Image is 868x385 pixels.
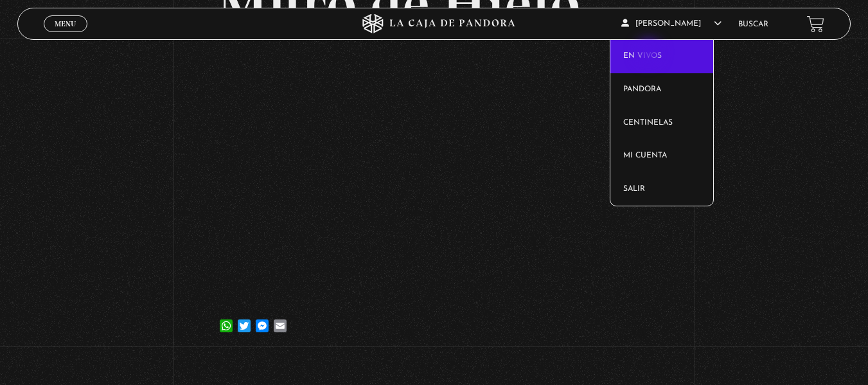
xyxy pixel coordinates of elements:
span: Menu [55,20,76,28]
a: Pandora [610,73,713,107]
a: Email [271,307,289,332]
a: WhatsApp [217,307,235,332]
a: Twitter [235,307,253,332]
a: Salir [610,173,713,206]
a: En vivos [610,40,713,73]
span: [PERSON_NAME] [621,20,722,28]
a: Mi cuenta [610,139,713,173]
a: View your shopping cart [807,15,824,32]
span: Cerrar [50,31,80,40]
a: Centinelas [610,107,713,140]
a: Messenger [253,307,271,332]
a: Buscar [738,21,768,28]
